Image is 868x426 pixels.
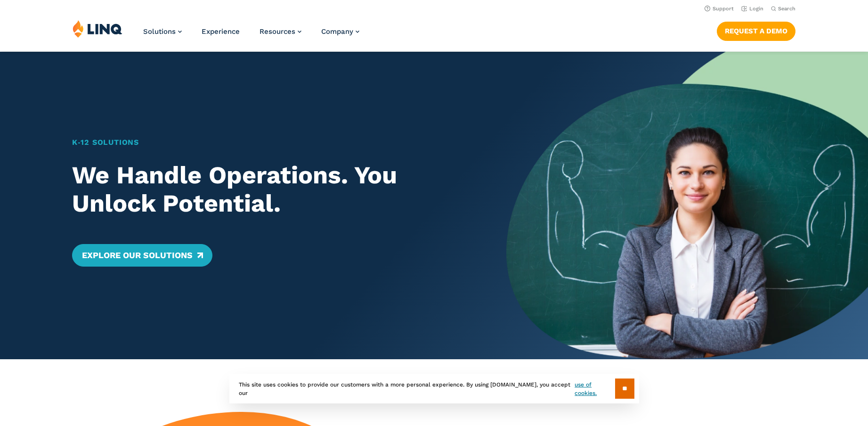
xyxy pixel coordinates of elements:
[202,27,240,36] a: Experience
[72,161,471,218] h2: We Handle Operations. You Unlock Potential.
[229,374,639,403] div: This site uses cookies to provide our customers with a more personal experience. By using [DOMAIN...
[575,380,615,397] a: use of cookies.
[717,22,795,40] a: Request a Demo
[705,6,734,12] a: Support
[72,244,212,267] a: Explore Our Solutions
[506,52,868,359] img: Home Banner
[260,27,301,36] a: Resources
[73,20,122,38] img: LINQ | K‑12 Software
[321,27,359,36] a: Company
[778,6,795,12] span: Search
[771,5,795,12] button: Open Search Bar
[72,137,471,148] h1: K‑12 Solutions
[717,20,795,40] nav: Button Navigation
[143,27,182,36] a: Solutions
[741,6,763,12] a: Login
[260,27,295,36] span: Resources
[321,27,353,36] span: Company
[143,27,176,36] span: Solutions
[143,20,359,51] nav: Primary Navigation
